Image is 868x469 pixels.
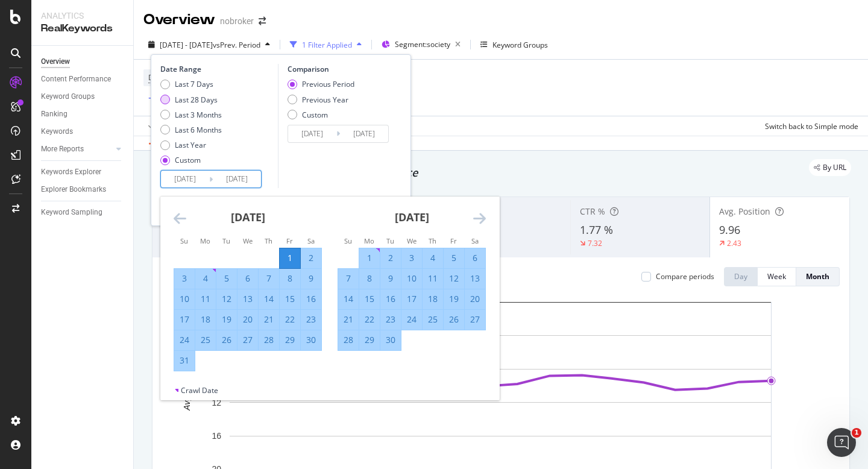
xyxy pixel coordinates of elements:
div: 7 [259,272,279,285]
div: Last 6 Months [175,125,222,135]
td: Selected. Friday, April 12, 2024 [444,268,465,289]
div: 3 [174,272,195,285]
div: Keywords [41,125,73,138]
div: Last Year [160,140,222,150]
td: Selected. Monday, March 25, 2024 [195,330,216,350]
div: Month [806,271,829,282]
small: Tu [222,236,230,245]
div: 5 [216,272,237,285]
td: Selected. Tuesday, March 5, 2024 [216,268,237,289]
small: We [243,236,253,245]
div: 20 [465,293,485,305]
div: Previous Period [288,79,354,89]
div: Keyword Sampling [41,206,102,219]
div: 13 [237,293,258,305]
td: Selected. Tuesday, April 23, 2024 [380,309,401,330]
div: nobroker [220,15,254,27]
div: Last Year [175,140,206,150]
td: Selected. Saturday, March 30, 2024 [301,330,322,350]
div: 3 [401,252,422,264]
td: Selected. Tuesday, March 19, 2024 [216,309,237,330]
td: Selected. Monday, April 8, 2024 [359,268,380,289]
div: 11 [195,293,216,305]
a: Keywords [41,125,125,138]
div: 29 [280,334,300,346]
td: Selected. Sunday, March 31, 2024 [174,350,195,371]
div: Compare periods [656,271,714,282]
div: 26 [444,313,464,326]
small: Mo [200,236,210,245]
td: Selected. Friday, March 29, 2024 [280,330,301,350]
td: Selected. Saturday, March 16, 2024 [301,289,322,309]
div: Custom [175,155,201,165]
div: Move forward to switch to the next month. [473,211,486,226]
td: Selected. Friday, March 22, 2024 [280,309,301,330]
td: Selected. Thursday, April 25, 2024 [423,309,444,330]
div: 7.32 [588,238,602,248]
div: 30 [301,334,321,346]
button: Day [724,267,758,286]
div: 15 [359,293,380,305]
div: 26 [216,334,237,346]
button: Week [758,267,796,286]
div: More Reports [41,143,84,156]
div: 6 [465,252,485,264]
a: Keyword Groups [41,90,125,103]
div: Last 6 Months [160,125,222,135]
a: Content Performance [41,73,125,86]
span: 1 [852,428,861,438]
div: 31 [174,354,195,367]
button: Add Filter [143,92,192,106]
div: Overview [41,55,70,68]
td: Selected. Tuesday, March 12, 2024 [216,289,237,309]
div: Date Range [160,64,275,74]
td: Selected. Thursday, April 18, 2024 [423,289,444,309]
td: Selected. Tuesday, April 9, 2024 [380,268,401,289]
span: CTR % [580,206,605,217]
td: Selected. Tuesday, April 2, 2024 [380,248,401,268]
td: Selected. Sunday, March 17, 2024 [174,309,195,330]
a: Overview [41,55,125,68]
small: Th [429,236,436,245]
td: Selected. Saturday, March 23, 2024 [301,309,322,330]
div: 12 [444,272,464,285]
button: Month [796,267,840,286]
td: Selected. Wednesday, April 10, 2024 [401,268,423,289]
div: Week [767,271,786,282]
td: Selected. Thursday, March 28, 2024 [259,330,280,350]
div: Previous Year [288,95,354,105]
small: Th [265,236,272,245]
td: Selected. Friday, March 15, 2024 [280,289,301,309]
td: Selected. Wednesday, March 27, 2024 [237,330,259,350]
small: We [407,236,417,245]
small: Su [344,236,352,245]
input: Start Date [161,171,209,187]
td: Selected. Wednesday, April 17, 2024 [401,289,423,309]
a: More Reports [41,143,113,156]
td: Selected. Saturday, April 27, 2024 [465,309,486,330]
span: 9.96 [719,222,740,237]
div: 24 [401,313,422,326]
div: 9 [301,272,321,285]
input: End Date [340,125,388,142]
td: Selected. Thursday, March 21, 2024 [259,309,280,330]
span: [DATE] - [DATE] [160,40,213,50]
div: Explorer Bookmarks [41,183,106,196]
div: Move backward to switch to the previous month. [174,211,186,226]
span: 1.77 % [580,222,613,237]
button: Keyword Groups [476,35,553,54]
div: Keyword Groups [41,90,95,103]
span: By URL [823,164,846,171]
div: 1 [359,252,380,264]
td: Selected. Monday, March 4, 2024 [195,268,216,289]
div: 14 [338,293,359,305]
div: Last 28 Days [175,95,218,105]
td: Selected. Wednesday, March 6, 2024 [237,268,259,289]
td: Selected. Friday, March 8, 2024 [280,268,301,289]
div: 1 Filter Applied [302,40,352,50]
button: [DATE] - [DATE]vsPrev. Period [143,35,275,54]
a: Explorer Bookmarks [41,183,125,196]
div: 13 [465,272,485,285]
td: Selected. Monday, April 1, 2024 [359,248,380,268]
div: 2 [380,252,401,264]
